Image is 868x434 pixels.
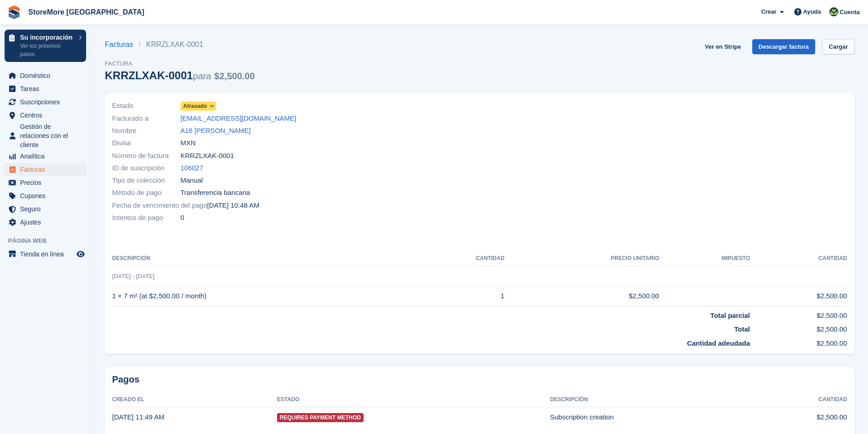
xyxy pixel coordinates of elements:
[112,273,154,280] span: [DATE] - [DATE]
[105,69,255,82] div: KRRZLXAK-0001
[180,151,234,161] span: KRRZLXAK-0001
[550,407,751,427] td: Subscription creation
[277,393,550,407] th: Estado
[20,150,75,163] span: Analítica
[180,188,250,198] span: Transferencia bancaria
[829,7,838,16] img: Claudia Cortes
[20,122,75,149] span: Gestión de relaciones con el cliente
[5,150,86,163] a: menu
[5,109,86,122] a: menu
[20,34,74,41] p: Su incorporación
[5,189,86,202] a: menu
[180,113,296,124] a: [EMAIL_ADDRESS][DOMAIN_NAME]
[5,82,86,95] a: menu
[5,248,86,260] a: menú
[112,286,413,306] td: 1 × 7 m² (at $2,500.00 / month)
[750,286,847,306] td: $2,500.00
[750,251,847,266] th: Cantidad
[822,39,854,54] a: Cargar
[180,175,203,186] span: Manual
[20,96,75,108] span: Suscripciones
[20,203,75,215] span: Seguro
[687,339,750,347] strong: Cantidad adeudada
[20,163,75,176] span: Facturas
[504,251,659,266] th: Precio unitario
[112,175,180,186] span: Tipo de colección
[840,8,860,17] span: Cuenta
[751,407,847,427] td: $2,500.00
[180,101,216,111] a: Atrasado
[112,163,180,174] span: ID de suscripción
[20,189,75,202] span: Cupones
[659,251,750,266] th: Impuesto
[550,393,751,407] th: Descripción
[180,126,251,136] a: A16 [PERSON_NAME]
[20,248,75,260] span: Tienda en línea
[5,30,86,62] a: Su incorporación Ver los próximos pasos
[413,251,504,266] th: CANTIDAD
[803,7,821,16] span: Ayuda
[112,113,180,124] span: Facturado a
[112,413,164,421] time: 2025-09-02 17:49:05 UTC
[112,200,207,211] span: Fecha de vencimiento del pago
[751,393,847,407] th: Cantidad
[750,321,847,335] td: $2,500.00
[25,5,148,20] a: StoreMore [GEOGRAPHIC_DATA]
[105,39,255,50] nav: breadcrumbs
[112,151,180,161] span: Número de factura
[761,7,776,16] span: Crear
[413,286,504,306] td: 1
[5,122,86,149] a: menu
[112,101,180,111] span: Estado
[112,138,180,148] span: Divisa
[750,306,847,321] td: $2,500.00
[20,216,75,229] span: Ajustes
[180,163,203,174] a: 106027
[5,176,86,189] a: menu
[710,311,750,319] strong: Total parcial
[5,96,86,108] a: menu
[20,176,75,189] span: Precios
[752,39,816,54] a: Descargar factura
[112,213,180,223] span: Intentos de pago
[112,393,277,407] th: Creado el
[105,59,255,68] span: Factura
[105,39,139,50] a: Facturas
[75,249,86,260] a: Vista previa de la tienda
[180,213,184,223] span: 0
[734,325,750,333] strong: Total
[214,71,255,81] span: $2,500.00
[277,413,364,422] span: Requires Payment Method
[701,39,745,54] a: Ver en Stripe
[8,236,91,245] span: Página web
[20,109,75,122] span: Centros
[5,69,86,82] a: menu
[112,126,180,136] span: Nombre
[20,42,74,58] p: Ver los próximos pasos
[20,69,75,82] span: Doméstico
[112,188,180,198] span: Método de pago
[183,102,207,110] span: Atrasado
[5,216,86,229] a: menu
[5,203,86,215] a: menu
[504,286,659,306] td: $2,500.00
[7,5,21,19] img: stora-icon-8386f47178a22dfd0bd8f6a31ec36ba5ce8667c1dd55bd0f319d3a0aa187defe.svg
[207,200,259,211] time: 2025-09-03 16:48:28 UTC
[180,138,195,148] span: MXN
[750,335,847,349] td: $2,500.00
[112,374,847,385] h2: Pagos
[5,163,86,176] a: menu
[193,71,211,81] span: para
[112,251,413,266] th: Descripción
[20,82,75,95] span: Tareas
